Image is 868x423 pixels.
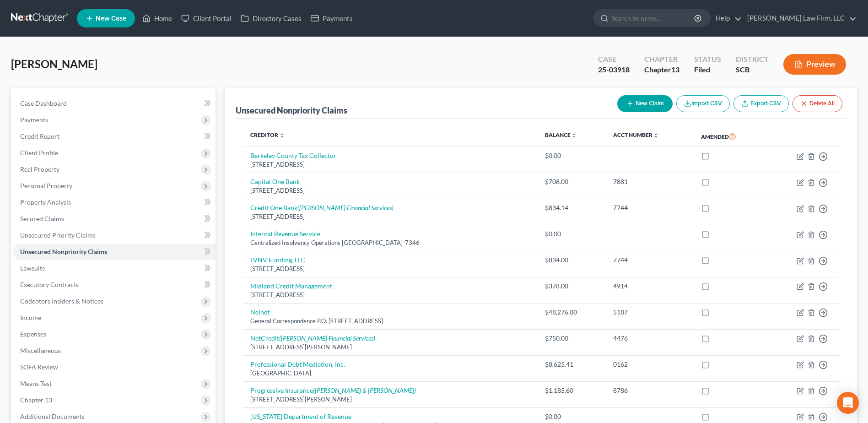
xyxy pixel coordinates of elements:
[545,151,598,160] div: $0.00
[313,386,416,394] i: ([PERSON_NAME] & [PERSON_NAME])
[20,380,52,387] span: Means Test
[20,149,58,157] span: Client Profile
[20,347,61,354] span: Miscellaneous
[250,230,320,238] a: Internal Revenue Service
[20,297,103,305] span: Codebtors Insiders & Notices
[279,334,375,342] i: ([PERSON_NAME] Financial Services)
[736,54,769,65] div: District
[20,330,46,338] span: Expenses
[20,132,59,140] span: Credit Report
[612,10,695,27] input: Search by name...
[571,133,577,138] i: unfold_more
[783,54,846,75] button: Preview
[13,260,216,277] a: Lawsuits
[13,128,216,145] a: Credit Report
[250,282,332,290] a: Midland Credit Management
[644,54,679,65] div: Chapter
[20,165,59,173] span: Real Property
[545,412,598,421] div: $0.00
[250,186,530,195] div: [STREET_ADDRESS]
[676,95,730,112] button: Import CSV
[545,334,598,343] div: $750.00
[250,256,305,264] a: LVNV Funding, LLC
[250,204,394,211] a: Credit One Bank([PERSON_NAME] Financial Services)
[736,65,769,75] div: SCB
[250,131,285,138] a: Creditor unfold_more
[250,343,530,352] div: [STREET_ADDRESS][PERSON_NAME]
[598,54,630,65] div: Case
[20,363,58,371] span: SOFA Review
[644,65,679,75] div: Chapter
[297,204,394,211] i: ([PERSON_NAME] Financial Services)
[250,152,336,159] a: Berkeley County Tax Collector
[694,54,721,65] div: Status
[733,95,789,112] a: Export CSV
[694,126,766,147] th: Amended
[13,227,216,244] a: Unsecured Priority Claims
[20,314,41,321] span: Income
[20,396,52,404] span: Chapter 13
[613,386,687,395] div: 8786
[236,105,347,116] div: Unsecured Nonpriority Claims
[613,308,687,317] div: 5187
[96,15,126,22] span: New Case
[613,360,687,369] div: 0162
[250,265,530,273] div: [STREET_ADDRESS]
[279,133,285,138] i: unfold_more
[236,10,306,27] a: Directory Cases
[613,334,687,343] div: 4476
[250,360,345,368] a: Professional Debt Mediation, Inc.
[13,244,216,260] a: Unsecured Nonpriority Claims
[250,386,416,394] a: Progressive Insurance([PERSON_NAME] & [PERSON_NAME])
[793,95,842,112] button: Delete All
[20,116,48,124] span: Payments
[711,10,742,27] a: Help
[545,229,598,239] div: $0.00
[250,291,530,299] div: [STREET_ADDRESS]
[13,194,216,211] a: Property Analysis
[545,386,598,395] div: $1,185.60
[13,211,216,227] a: Secured Claims
[250,334,375,342] a: NetCredit([PERSON_NAME] Financial Services)
[545,203,598,212] div: $834.14
[653,133,659,138] i: unfold_more
[545,360,598,369] div: $8,625.41
[598,65,630,75] div: 25-03918
[250,412,351,420] a: [US_STATE] Department of Revenue
[613,255,687,265] div: 7744
[306,10,357,27] a: Payments
[13,95,216,112] a: Case Dashboard
[613,177,687,186] div: 7881
[20,412,85,420] span: Additional Documents
[177,10,236,27] a: Client Portal
[11,57,97,70] span: [PERSON_NAME]
[613,131,659,138] a: Acct Number unfold_more
[250,212,530,221] div: [STREET_ADDRESS]
[545,308,598,317] div: $48,276.00
[250,239,530,247] div: Centralized Insolvency Operations [GEOGRAPHIC_DATA]-7346
[545,255,598,265] div: $834.00
[20,248,107,255] span: Unsecured Nonpriority Claims
[743,10,857,27] a: [PERSON_NAME] Law Firm, LLC
[20,281,79,288] span: Executory Contracts
[545,131,577,138] a: Balance unfold_more
[545,177,598,186] div: $708.00
[250,317,530,325] div: General Correspondence P.O. [STREET_ADDRESS]
[694,65,721,75] div: Filed
[250,178,300,185] a: Capital One Bank
[13,277,216,293] a: Executory Contracts
[671,65,679,74] span: 13
[20,215,64,222] span: Secured Claims
[617,95,673,112] button: New Claim
[138,10,177,27] a: Home
[20,231,96,239] span: Unsecured Priority Claims
[837,392,859,414] div: Open Intercom Messenger
[20,182,72,190] span: Personal Property
[250,308,270,316] a: Nelnet
[250,395,530,404] div: [STREET_ADDRESS][PERSON_NAME]
[250,160,530,169] div: [STREET_ADDRESS]
[613,203,687,212] div: 7744
[20,198,71,206] span: Property Analysis
[613,282,687,291] div: 4914
[13,359,216,375] a: SOFA Review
